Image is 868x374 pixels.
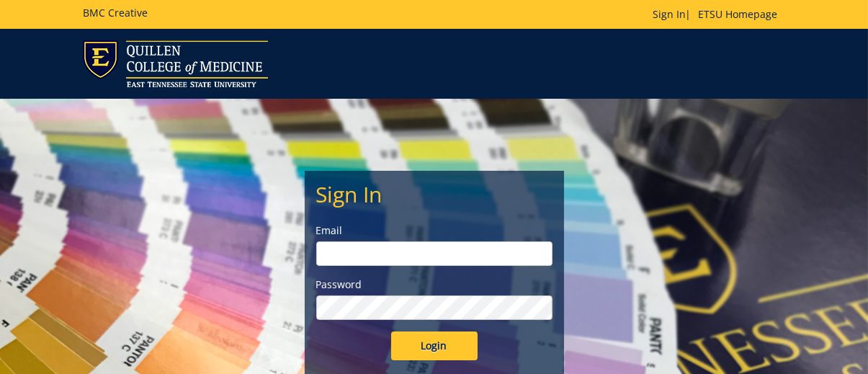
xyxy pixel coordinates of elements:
input: Login [391,331,478,360]
p: | [653,7,785,22]
a: ETSU Homepage [692,7,785,21]
label: Password [316,277,552,292]
label: Email [316,223,552,238]
h2: Sign In [316,182,552,206]
h5: BMC Creative [83,7,148,18]
a: Sign In [653,7,686,21]
img: ETSU logo [83,40,268,87]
